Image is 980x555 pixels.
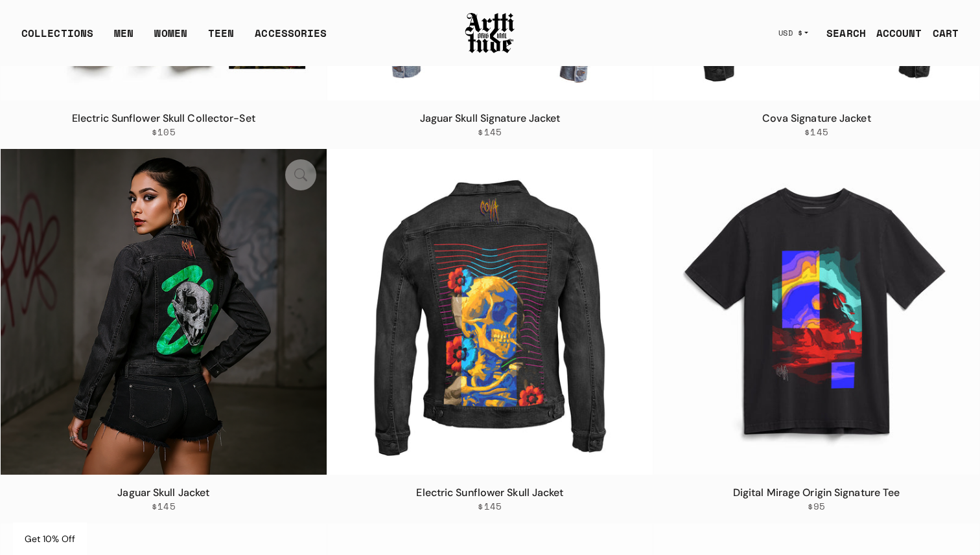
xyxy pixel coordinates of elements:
span: $145 [478,126,502,138]
span: $105 [152,126,176,138]
div: COLLECTIONS [21,25,93,51]
ul: Main navigation [11,25,337,51]
div: CART [933,25,959,41]
a: MEN [114,25,134,51]
div: ACCESSORIES [255,25,327,51]
a: SEARCH [816,20,866,46]
span: $145 [152,501,176,512]
a: Digital Mirage Origin Signature Tee [733,486,900,499]
a: Cova Signature Jacket [762,111,871,125]
a: Electric Sunflower Skull Jacket [416,486,563,499]
a: Jaguar Skull JacketJaguar Skull Jacket [1,149,327,475]
a: Jaguar Skull Jacket [117,486,209,499]
button: USD $ [771,19,817,47]
span: $145 [478,501,502,512]
span: USD $ [778,28,803,38]
span: Get 10% Off [25,533,75,545]
img: Arttitude [464,11,516,55]
a: Electric Sunflower Skull Collector-Set [72,111,255,125]
a: Electric Sunflower Skull JacketElectric Sunflower Skull Jacket [327,149,653,475]
span: $145 [804,126,828,138]
div: Get 10% Off [13,523,87,555]
a: Open cart [922,20,959,46]
a: Digital Mirage Origin Signature TeeDigital Mirage Origin Signature Tee [653,149,979,475]
img: Digital Mirage Origin Signature Tee [653,149,979,475]
a: Jaguar Skull Signature Jacket [420,111,561,125]
a: WOMEN [154,25,187,51]
a: ACCOUNT [866,20,922,46]
span: $95 [808,501,826,512]
a: TEEN [208,25,234,51]
img: Electric Sunflower Skull Jacket [327,149,653,475]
